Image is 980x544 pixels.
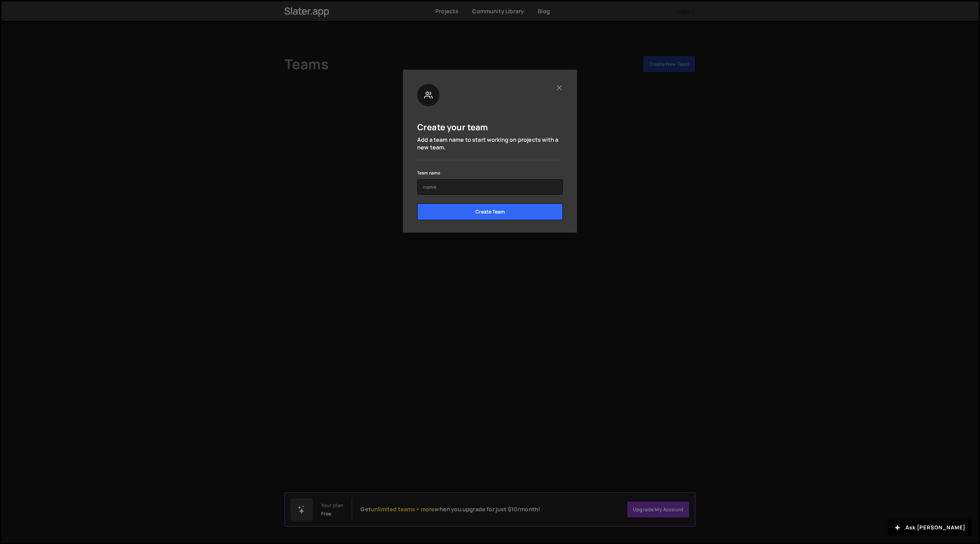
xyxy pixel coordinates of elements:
h5: Create your team [417,122,488,132]
p: Add a team name to start working on projects with a new team. [417,136,563,151]
label: Team name [417,170,440,177]
input: Create Team [417,203,563,220]
button: Close [555,84,563,91]
input: name [417,179,563,195]
button: Ask [PERSON_NAME] [888,520,972,536]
